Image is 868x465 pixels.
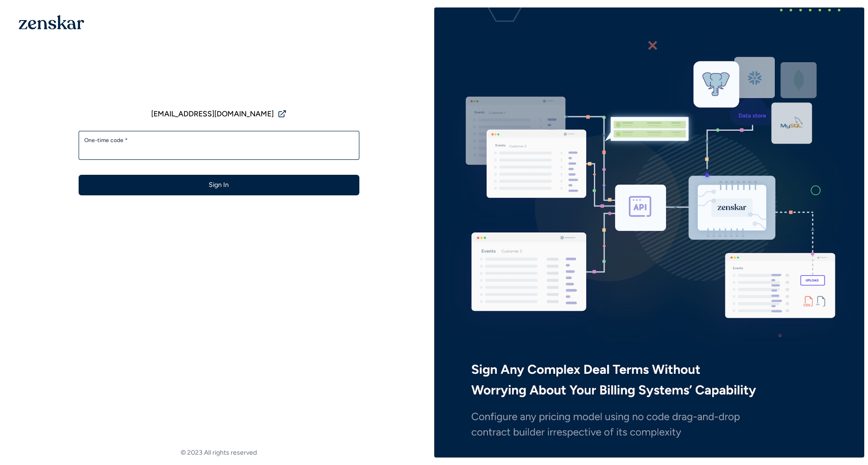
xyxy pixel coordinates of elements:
footer: © 2023 All rights reserved [4,448,434,458]
img: 1OGAJ2xQqyY4LXKgY66KYq0eOWRCkrZdAb3gUhuVAqdWPZE9SRJmCz+oDMSn4zDLXe31Ii730ItAGKgCKgCCgCikA4Av8PJUP... [19,15,84,29]
label: One-time code * [84,136,354,144]
button: Sign In [79,175,359,195]
span: [EMAIL_ADDRESS][DOMAIN_NAME] [151,108,274,120]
